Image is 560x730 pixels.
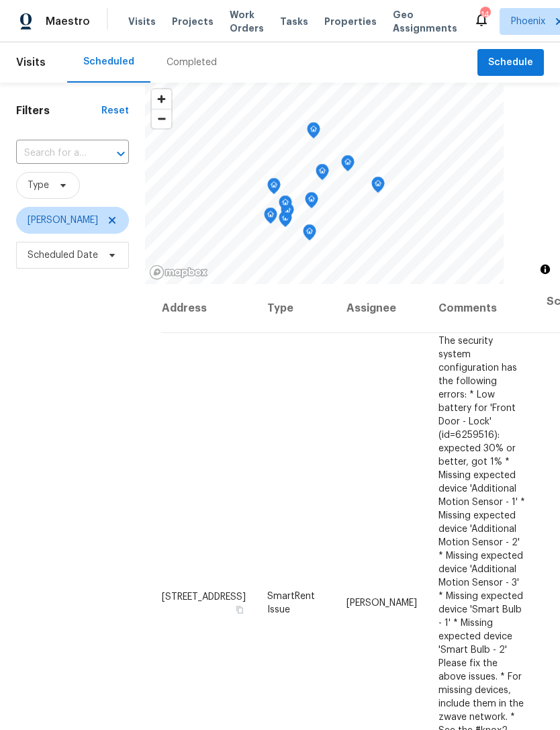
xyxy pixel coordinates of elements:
[111,144,130,163] button: Open
[83,55,134,69] div: Scheduled
[267,591,315,614] span: SmartRent Issue
[488,54,533,71] span: Schedule
[279,195,292,216] div: Map marker
[167,56,217,69] div: Completed
[28,214,98,227] span: [PERSON_NAME]
[16,143,91,164] input: Search for an address...
[28,179,49,192] span: Type
[128,15,156,28] span: Visits
[149,265,208,280] a: Mapbox homepage
[336,284,428,333] th: Assignee
[511,15,545,28] span: Phoenix
[371,177,385,197] div: Map marker
[234,603,246,615] button: Copy Address
[172,15,214,28] span: Projects
[316,164,329,185] div: Map marker
[541,262,549,277] span: Toggle attribution
[305,192,318,213] div: Map marker
[16,104,101,118] h1: Filters
[279,211,292,232] div: Map marker
[341,155,355,176] div: Map marker
[101,104,129,118] div: Reset
[477,49,544,77] button: Schedule
[324,15,377,28] span: Properties
[145,83,504,284] canvas: Map
[428,284,536,333] th: Comments
[16,48,46,77] span: Visits
[267,178,281,199] div: Map marker
[393,8,457,35] span: Geo Assignments
[46,15,90,28] span: Maestro
[28,248,98,262] span: Scheduled Date
[280,17,308,26] span: Tasks
[480,8,489,21] div: 14
[161,284,256,333] th: Address
[152,89,171,109] button: Zoom in
[346,598,417,607] span: [PERSON_NAME]
[264,208,277,228] div: Map marker
[230,8,264,35] span: Work Orders
[152,109,171,128] span: Zoom out
[152,109,171,128] button: Zoom out
[537,261,553,277] button: Toggle attribution
[303,224,316,245] div: Map marker
[256,284,336,333] th: Type
[307,122,320,143] div: Map marker
[162,592,246,601] span: [STREET_ADDRESS]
